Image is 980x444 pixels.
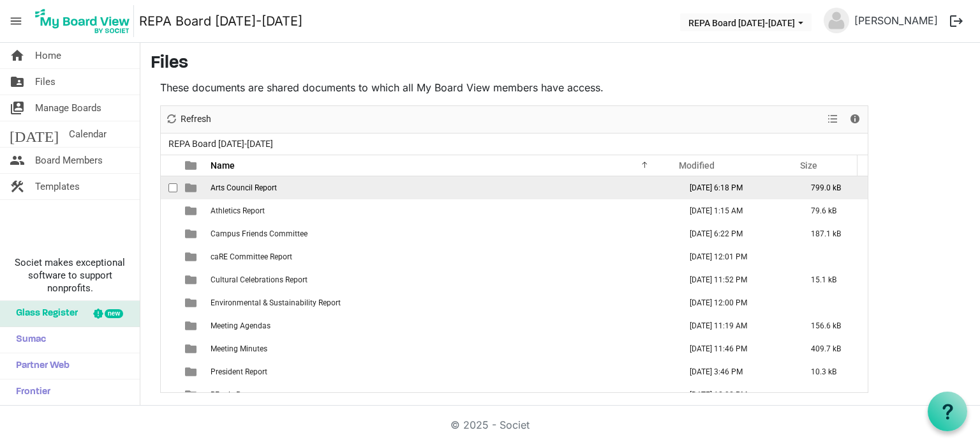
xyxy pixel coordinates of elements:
[849,8,943,33] a: [PERSON_NAME]
[798,360,868,383] td: 10.3 kB is template cell column header Size
[177,245,207,268] td: is template cell column header type
[177,337,207,360] td: is template cell column header type
[943,8,970,34] button: logout
[211,229,308,238] span: Campus Friends Committee
[177,291,207,314] td: is template cell column header type
[207,360,676,383] td: President Report is template cell column header Name
[798,291,868,314] td: is template cell column header Size
[177,176,207,199] td: is template cell column header type
[798,337,868,360] td: 409.7 kB is template cell column header Size
[139,8,302,34] a: REPA Board [DATE]-[DATE]
[676,245,798,268] td: August 15, 2025 12:01 PM column header Modified
[35,148,103,173] span: Board Members
[105,309,123,318] div: new
[211,275,308,284] span: Cultural Celebrations Report
[151,53,970,75] h3: Files
[798,383,868,406] td: is template cell column header Size
[160,80,868,95] p: These documents are shared documents to which all My Board View members have access.
[800,160,817,171] span: Size
[161,106,216,133] div: Refresh
[207,383,676,406] td: REpals Report is template cell column header Name
[211,160,235,171] span: Name
[69,121,107,147] span: Calendar
[211,252,292,261] span: caRE Committee Report
[679,160,715,171] span: Modified
[177,268,207,291] td: is template cell column header type
[161,245,177,268] td: checkbox
[676,360,798,383] td: August 20, 2025 3:46 PM column header Modified
[35,95,101,121] span: Manage Boards
[10,353,70,379] span: Partner Web
[177,314,207,337] td: is template cell column header type
[161,268,177,291] td: checkbox
[798,176,868,199] td: 799.0 kB is template cell column header Size
[798,314,868,337] td: 156.6 kB is template cell column header Size
[676,337,798,360] td: August 19, 2025 11:46 PM column header Modified
[676,199,798,222] td: August 23, 2025 1:15 AM column header Modified
[676,176,798,199] td: August 25, 2025 6:18 PM column header Modified
[207,199,676,222] td: Athletics Report is template cell column header Name
[177,222,207,245] td: is template cell column header type
[10,95,25,121] span: switch_account
[211,321,271,330] span: Meeting Agendas
[35,43,61,68] span: Home
[10,379,50,405] span: Frontier
[161,176,177,199] td: checkbox
[161,337,177,360] td: checkbox
[824,8,849,33] img: no-profile-picture.svg
[179,111,212,127] span: Refresh
[166,136,276,152] span: REPA Board [DATE]-[DATE]
[10,148,25,173] span: people
[10,301,78,326] span: Glass Register
[161,222,177,245] td: checkbox
[676,383,798,406] td: August 15, 2025 12:02 PM column header Modified
[798,245,868,268] td: is template cell column header Size
[676,314,798,337] td: August 25, 2025 11:19 AM column header Modified
[31,5,134,37] img: My Board View Logo
[207,222,676,245] td: Campus Friends Committee is template cell column header Name
[35,69,56,95] span: Files
[676,268,798,291] td: August 23, 2025 11:52 PM column header Modified
[676,222,798,245] td: August 25, 2025 6:22 PM column header Modified
[207,176,676,199] td: Arts Council Report is template cell column header Name
[207,314,676,337] td: Meeting Agendas is template cell column header Name
[798,222,868,245] td: 187.1 kB is template cell column header Size
[798,268,868,291] td: 15.1 kB is template cell column header Size
[161,360,177,383] td: checkbox
[450,418,530,431] a: © 2025 - Societ
[31,5,139,37] a: My Board View Logo
[10,121,59,147] span: [DATE]
[6,256,134,295] span: Societ makes exceptional software to support nonprofits.
[847,111,864,127] button: Details
[207,291,676,314] td: Environmental & Sustainability Report is template cell column header Name
[10,327,46,353] span: Sumac
[10,174,25,199] span: construction
[10,43,25,68] span: home
[177,199,207,222] td: is template cell column header type
[211,298,341,307] span: Environmental & Sustainability Report
[161,314,177,337] td: checkbox
[844,106,866,133] div: Details
[211,206,265,215] span: Athletics Report
[10,69,25,95] span: folder_shared
[211,344,267,353] span: Meeting Minutes
[822,106,844,133] div: View
[211,390,258,399] span: REpals Report
[825,111,840,127] button: View dropdownbutton
[211,183,277,192] span: Arts Council Report
[177,383,207,406] td: is template cell column header type
[35,174,80,199] span: Templates
[161,199,177,222] td: checkbox
[177,360,207,383] td: is template cell column header type
[676,291,798,314] td: August 15, 2025 12:00 PM column header Modified
[161,383,177,406] td: checkbox
[161,291,177,314] td: checkbox
[207,268,676,291] td: Cultural Celebrations Report is template cell column header Name
[211,367,267,376] span: President Report
[4,9,28,33] span: menu
[798,199,868,222] td: 79.6 kB is template cell column header Size
[207,337,676,360] td: Meeting Minutes is template cell column header Name
[680,13,812,31] button: REPA Board 2025-2026 dropdownbutton
[207,245,676,268] td: caRE Committee Report is template cell column header Name
[163,111,214,127] button: Refresh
